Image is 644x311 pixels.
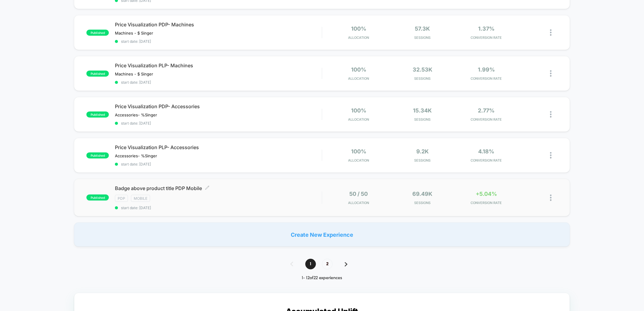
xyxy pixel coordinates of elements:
span: start date: [DATE] [115,80,322,85]
span: published [86,71,109,77]
span: published [86,30,109,36]
span: 1.99% [478,66,495,73]
span: 32.53k [413,66,432,73]
span: Sessions [392,158,453,162]
img: close [550,152,552,159]
span: 2 [322,259,333,269]
span: start date: [DATE] [115,162,322,166]
span: Allocation [348,35,369,40]
span: Machines - $ Singer [115,31,153,35]
span: Price Visualization PLP- Accessories [115,144,322,150]
span: 2.77% [478,107,495,114]
span: +5.04% [476,191,497,197]
span: Accessories- %Singer [115,112,157,117]
div: Create New Experience [74,222,570,247]
span: 100% [351,66,366,73]
span: 69.49k [413,191,433,197]
span: Allocation [348,117,369,122]
span: Mobile [131,195,150,202]
img: close [550,29,552,36]
span: Sessions [392,35,453,40]
div: 1 - 12 of 22 experiences [284,276,360,281]
span: CONVERSION RATE [456,117,517,122]
span: 100% [351,148,366,155]
span: Sessions [392,76,453,81]
img: pagination forward [345,262,347,266]
span: CONVERSION RATE [456,158,517,162]
span: Accessories- %Singer [115,153,157,158]
span: Badge above product title PDP Mobile [115,185,322,191]
span: start date: [DATE] [115,39,322,44]
span: Sessions [392,117,453,122]
span: CONVERSION RATE [456,201,517,205]
span: Allocation [348,76,369,81]
span: CONVERSION RATE [456,76,517,81]
span: start date: [DATE] [115,206,322,210]
span: CONVERSION RATE [456,35,517,40]
span: Machines - $ Singer [115,72,153,76]
span: published [86,152,109,159]
img: close [550,111,552,118]
span: 100% [351,25,366,32]
span: Allocation [348,158,369,162]
span: PDP [115,195,128,202]
span: 9.2k [416,148,429,155]
span: 50 / 50 [350,191,368,197]
span: Price Visualization PDP- Accessories [115,103,322,109]
span: Allocation [348,201,369,205]
span: 57.3k [415,25,430,32]
span: Sessions [392,201,453,205]
span: start date: [DATE] [115,121,322,125]
span: 1 [305,259,316,269]
span: Price Visualization PDP- Machines [115,22,322,28]
img: close [550,70,552,77]
span: published [86,112,109,118]
span: 1.37% [478,25,495,32]
span: Price Visualization PLP- Machines [115,62,322,69]
img: close [550,195,552,201]
span: 15.34k [413,107,432,114]
span: 4.18% [478,148,495,155]
span: 100% [351,107,366,114]
span: published [86,195,109,201]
